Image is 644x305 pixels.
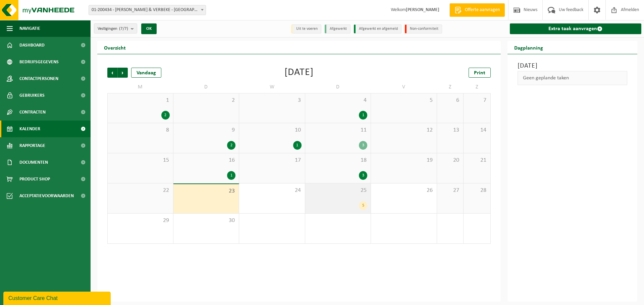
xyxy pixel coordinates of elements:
[177,157,236,164] span: 16
[89,5,206,15] span: 01-200434 - VULSTEKE & VERBEKE - POPERINGE
[467,127,487,134] span: 14
[359,141,367,150] div: 3
[510,23,642,34] a: Extra taak aanvragen
[19,187,74,204] span: Acceptatievoorwaarden
[177,217,236,224] span: 30
[374,127,433,134] span: 12
[243,187,302,194] span: 24
[19,154,48,171] span: Documenten
[467,187,487,194] span: 28
[19,87,45,104] span: Gebruikers
[359,171,367,180] div: 3
[243,127,302,134] span: 10
[118,68,128,78] span: Volgende
[405,24,442,33] li: Non-conformiteit
[161,111,170,120] div: 2
[177,97,236,104] span: 2
[474,70,485,76] span: Print
[469,68,491,78] a: Print
[518,71,628,85] div: Geen geplande taken
[19,121,40,137] span: Kalender
[97,41,132,54] h2: Overzicht
[111,97,170,104] span: 1
[177,127,236,134] span: 9
[19,20,40,37] span: Navigatie
[19,54,59,70] span: Bedrijfsgegevens
[177,187,236,195] span: 23
[440,97,460,104] span: 6
[111,127,170,134] span: 8
[293,141,302,150] div: 1
[359,201,367,210] div: 5
[243,157,302,164] span: 17
[111,157,170,164] span: 15
[437,81,464,93] td: Z
[325,24,351,33] li: Afgewerkt
[309,157,368,164] span: 18
[284,68,314,78] div: [DATE]
[107,68,117,78] span: Vorige
[440,157,460,164] span: 20
[371,81,437,93] td: V
[309,97,368,104] span: 4
[227,141,235,150] div: 2
[19,137,45,154] span: Rapportage
[467,97,487,104] span: 7
[119,26,128,31] count: (7/7)
[309,127,368,134] span: 11
[19,37,45,54] span: Dashboard
[111,187,170,194] span: 22
[111,217,170,224] span: 29
[243,97,302,104] span: 3
[19,104,46,121] span: Contracten
[98,24,128,34] span: Vestigingen
[518,61,628,71] h3: [DATE]
[94,23,137,33] button: Vestigingen(7/7)
[449,3,505,17] a: Offerte aanvragen
[89,5,206,15] span: 01-200434 - VULSTEKE & VERBEKE - POPERINGE
[131,68,161,78] div: Vandaag
[19,171,50,187] span: Product Shop
[464,81,490,93] td: Z
[507,41,550,54] h2: Dagplanning
[173,81,239,93] td: D
[406,7,439,12] strong: [PERSON_NAME]
[305,81,371,93] td: D
[291,24,321,33] li: Uit te voeren
[354,24,401,33] li: Afgewerkt en afgemeld
[309,187,368,194] span: 25
[463,7,501,13] span: Offerte aanvragen
[227,171,235,180] div: 1
[3,290,112,305] iframe: chat widget
[19,70,58,87] span: Contactpersonen
[141,23,157,34] button: OK
[467,157,487,164] span: 21
[440,127,460,134] span: 13
[107,81,173,93] td: M
[374,157,433,164] span: 19
[440,187,460,194] span: 27
[374,187,433,194] span: 26
[359,111,367,120] div: 1
[239,81,305,93] td: W
[374,97,433,104] span: 5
